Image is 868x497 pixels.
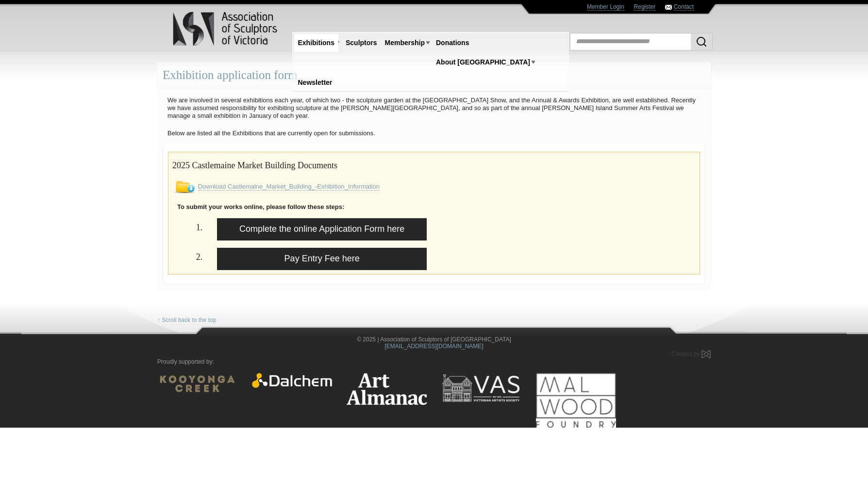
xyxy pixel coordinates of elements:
[157,317,216,324] a: ↑ Scroll back to the top
[441,373,521,403] img: Victorian Artists Society
[294,74,336,92] a: Newsletter
[294,34,338,52] a: Exhibitions
[252,373,332,388] img: Dalchem Products
[157,63,711,88] div: Exhibition application form
[172,156,696,173] h2: 2025 Castlemaine Market Building Documents
[674,3,694,11] a: Contact
[384,343,483,350] a: [EMAIL_ADDRESS][DOMAIN_NAME]
[172,218,202,235] h2: 1.
[217,218,427,240] a: Complete the online Application Form here
[634,3,656,11] a: Register
[701,350,711,358] img: Created by Marby
[150,336,718,351] div: © 2025 | Association of Sculptors of [GEOGRAPHIC_DATA]
[347,373,427,405] img: Art Almanac
[381,34,429,52] a: Membership
[217,248,427,270] a: Pay Entry Fee here
[536,373,616,428] img: Mal Wood Foundry
[696,36,707,48] img: Search
[587,3,624,11] a: Member Login
[342,34,381,52] a: Sculptors
[163,94,705,122] p: We are involved in several exhibitions each year, of which two - the sculpture garden at the [GEO...
[177,203,344,210] strong: To submit your works online, please follow these steps:
[157,358,711,366] p: Proudly supported by:
[432,34,473,52] a: Donations
[198,183,380,191] a: Download Castlemaine_Market_Building_-Exhibition_Information
[172,181,196,193] img: Download File
[172,248,202,265] h2: 2.
[432,53,534,71] a: About [GEOGRAPHIC_DATA]
[157,373,237,395] img: Kooyonga Wines
[172,10,279,48] img: logo.png
[671,351,711,357] a: Created by
[163,127,705,140] p: Below are listed all the Exhibitions that are currently open for submissions.
[671,351,700,357] span: Created by
[665,5,672,10] img: Contact ASV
